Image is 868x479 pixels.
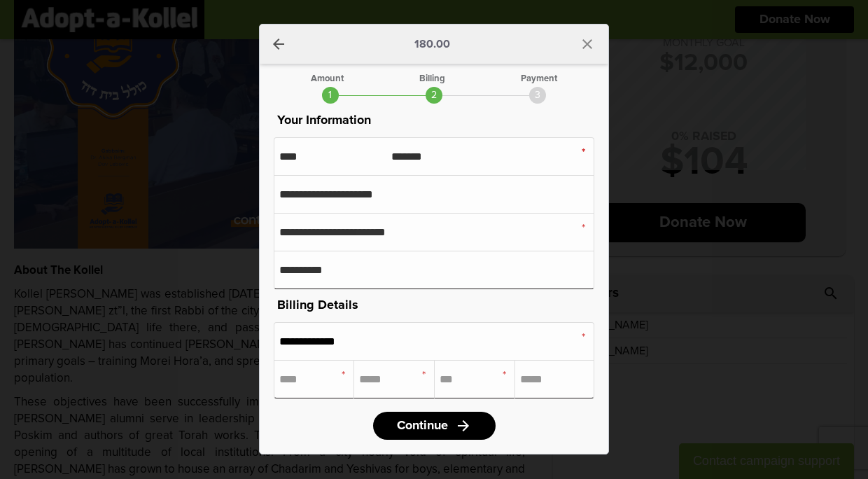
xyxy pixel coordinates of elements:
div: 1 [322,87,339,104]
i: arrow_forward [455,417,472,434]
div: Payment [521,74,557,83]
i: close [579,36,596,53]
div: 3 [529,87,546,104]
a: arrow_back [270,36,287,53]
div: Billing [419,74,445,83]
p: Your Information [274,111,594,130]
span: Continue [397,419,448,432]
p: 180.00 [414,39,450,50]
p: Billing Details [274,296,594,315]
div: Amount [311,74,344,83]
div: 2 [426,87,442,104]
a: Continuearrow_forward [373,412,496,440]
